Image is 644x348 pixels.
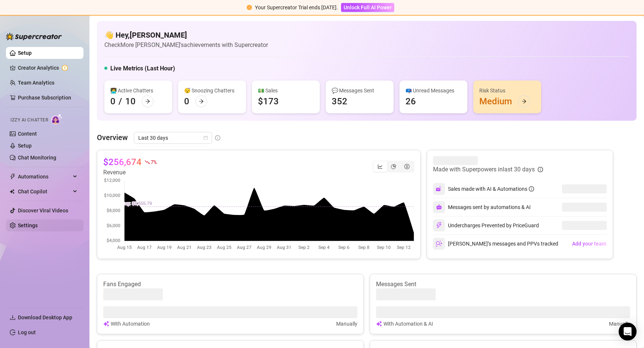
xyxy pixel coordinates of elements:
span: Unlock Full AI Power [344,4,392,10]
article: Manually [609,320,630,328]
span: Izzy AI Chatter [10,117,48,124]
img: svg%3e [436,240,442,247]
article: Made with Superpowers in last 30 days [433,165,535,174]
div: 0 [184,95,189,107]
a: Chat Monitoring [18,155,56,161]
span: fall [145,159,150,165]
a: Team Analytics [18,80,54,86]
img: Chat Copilot [10,189,15,194]
div: 26 [405,95,416,107]
article: Overview [97,132,128,143]
a: Content [18,131,37,137]
article: Fans Engaged [103,280,357,288]
h4: 👋 Hey, [PERSON_NAME] [104,30,268,40]
a: Creator Analytics exclamation-circle [18,62,78,74]
span: info-circle [529,186,534,192]
div: 0 [110,95,116,107]
div: segmented control [373,161,414,173]
span: Automations [18,171,71,183]
span: thunderbolt [10,174,16,180]
span: info-circle [215,135,220,140]
a: Unlock Full AI Power [341,4,394,10]
span: line-chart [378,164,383,169]
span: Your Supercreator Trial ends [DATE]. [255,4,338,10]
span: calendar [203,136,208,140]
div: 👩‍💻 Active Chatters [110,86,166,95]
article: With Automation & AI [383,320,433,328]
img: svg%3e [436,222,442,229]
span: exclamation-circle [247,5,252,10]
article: Check More [PERSON_NAME]'s achievements with Supercreator [104,40,268,50]
div: [PERSON_NAME]’s messages and PPVs tracked [433,238,558,250]
div: Risk Status [479,86,535,95]
a: Settings [18,222,38,228]
a: Purchase Subscription [18,92,78,104]
div: 352 [332,95,347,107]
span: 7 % [151,158,156,165]
span: Download Desktop App [18,314,72,320]
button: Add your team [572,238,607,250]
img: svg%3e [376,320,382,328]
span: dollar-circle [404,164,410,169]
a: Setup [18,50,32,56]
div: Messages sent by automations & AI [433,201,531,213]
div: $173 [258,95,279,107]
a: Discover Viral Videos [18,208,68,213]
div: Open Intercom Messenger [619,323,637,341]
span: arrow-right [199,99,204,104]
span: arrow-right [521,99,527,104]
span: pie-chart [391,164,396,169]
span: arrow-right [145,99,150,104]
img: AI Chatter [51,114,63,124]
img: svg%3e [436,204,442,210]
img: svg%3e [436,186,442,192]
span: Chat Copilot [18,186,71,197]
div: 😴 Snoozing Chatters [184,86,240,95]
article: Messages Sent [376,280,630,288]
div: 💵 Sales [258,86,314,95]
h5: Live Metrics (Last Hour) [110,64,175,73]
span: info-circle [538,167,543,172]
button: Unlock Full AI Power [341,3,394,12]
div: 10 [125,95,136,107]
span: Add your team [572,241,606,247]
a: Log out [18,329,36,335]
div: Sales made with AI & Automations [448,185,534,193]
span: download [10,314,16,320]
div: 📪 Unread Messages [405,86,461,95]
article: With Automation [111,320,150,328]
div: 💬 Messages Sent [332,86,388,95]
span: Last 30 days [138,132,208,143]
article: Manually [336,320,357,328]
img: svg%3e [103,320,109,328]
div: Undercharges Prevented by PriceGuard [433,219,539,231]
a: Setup [18,143,32,149]
article: $256,674 [103,156,142,168]
article: Revenue [103,168,156,177]
img: logo-BBDzfeDw.svg [6,33,62,40]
